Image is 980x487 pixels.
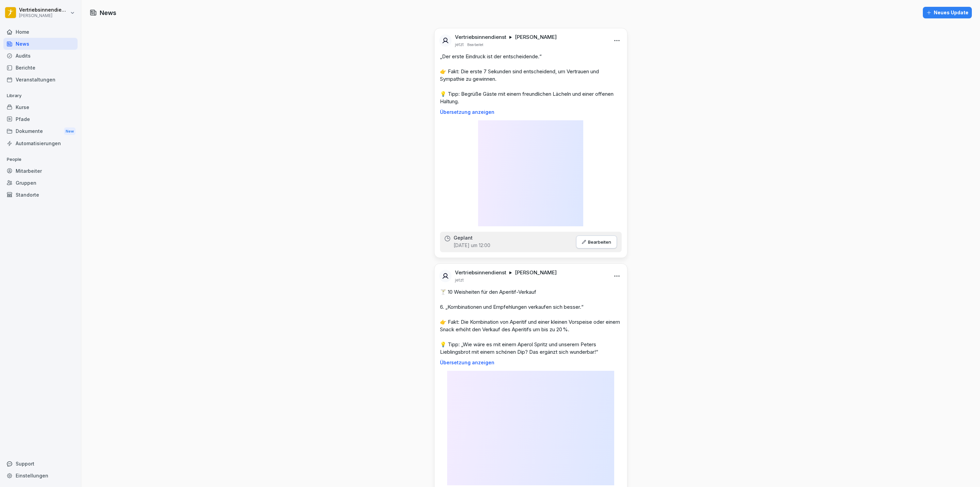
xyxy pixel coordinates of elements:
p: jetzt [455,42,464,47]
a: Kurse [3,101,78,113]
p: Library [3,90,78,101]
div: Neues Update [926,9,968,16]
a: News [3,38,78,50]
p: Vertriebsinnendienst [19,7,69,13]
a: Standorte [3,189,78,201]
a: Gruppen [3,177,78,189]
h1: News [100,8,116,17]
button: Bearbeiten [576,235,617,248]
p: Bearbeiten [588,239,611,245]
p: 🍸 10 Weisheiten für den Aperitif-Verkauf 6. „Kombinationen und Empfehlungen verkaufen sich besser... [440,288,622,356]
a: Einstellungen [3,470,78,482]
a: Audits [3,50,78,62]
a: DokumenteNew [3,125,78,138]
p: People [3,154,78,165]
p: Vertriebsinnendienst [455,269,506,276]
p: [DATE] um 12:00 [454,242,490,249]
a: Mitarbeiter [3,165,78,177]
a: Berichte [3,62,78,74]
p: [PERSON_NAME] [19,13,69,18]
a: Veranstaltungen [3,74,78,86]
p: „Der erste Eindruck ist der entscheidende.“ 👉 Fakt: Die erste 7 Sekunden sind entscheidend, um Ve... [440,53,622,105]
p: jetzt [455,277,464,283]
p: [PERSON_NAME] [515,34,557,41]
div: Dokumente [3,125,78,138]
a: Pfade [3,113,78,125]
p: Übersetzung anzeigen [440,360,622,365]
div: Support [3,458,78,470]
p: Bearbeitet [467,42,483,47]
a: Automatisierungen [3,137,78,149]
p: [PERSON_NAME] [515,269,557,276]
div: New [64,127,76,135]
p: Übersetzung anzeigen [440,109,622,115]
button: Neues Update [923,7,972,18]
a: Home [3,26,78,38]
p: Vertriebsinnendienst [455,34,506,41]
p: Geplant [454,235,473,241]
